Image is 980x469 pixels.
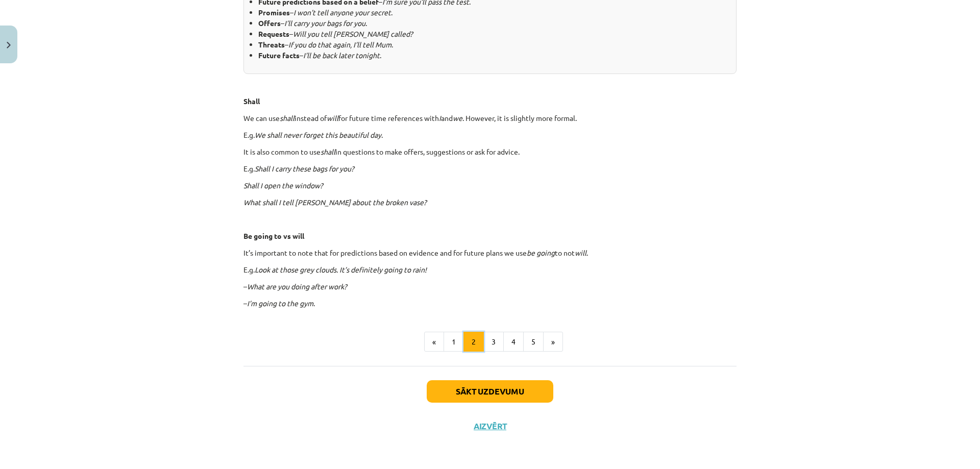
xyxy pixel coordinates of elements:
i: I’m going to the gym [247,299,313,308]
button: 2 [463,332,484,352]
i: I’ll be back later tonight [303,51,380,60]
li: – . [258,39,728,50]
img: icon-close-lesson-0947bae3869378f0d4975bcd49f059093ad1ed9edebbc8119c70593378902aed.svg [7,42,11,48]
i: I won’t tell anyone your secret [293,8,391,17]
button: 3 [483,332,504,352]
p: – . [243,298,737,309]
button: » [543,332,563,352]
i: shall [280,113,295,122]
p: E.g. [243,264,737,275]
i: Look at those grey clouds. It’s definitely going to rain! [255,265,427,274]
i: will [327,113,338,122]
strong: Be going to vs will [243,231,304,240]
b: Offers [258,18,281,28]
button: 1 [444,332,464,352]
i: Will you tell [PERSON_NAME] called? [293,29,413,38]
i: If you do that again, I’ll tell Mum [288,40,391,49]
nav: Page navigation example [243,332,737,352]
i: shall [321,147,335,156]
li: – . [258,18,728,29]
i: What are you doing after work? [247,282,347,291]
i: We shall never forget this beautiful day [255,130,381,139]
button: 5 [523,332,544,352]
li: – . [258,7,728,18]
button: « [424,332,444,352]
i: will [575,248,586,257]
b: Requests [258,29,289,38]
i: I’ll carry your bags for you [284,18,365,28]
i: What shall I tell [PERSON_NAME] about the broken vase? [243,198,427,207]
i: Shall I open the window? [243,181,323,190]
button: 4 [503,332,524,352]
li: – . [258,50,728,61]
p: It is also common to use in questions to make offers, suggestions or ask for advice. [243,146,737,157]
p: It’s important to note that for predictions based on evidence and for future plans we use to not . [243,248,737,258]
strong: Shall [243,96,260,106]
p: E.g. . [243,130,737,140]
button: Aizvērt [471,421,509,431]
i: we [453,113,462,122]
i: Shall I carry these bags for you? [255,164,354,173]
li: – [258,29,728,39]
button: Sākt uzdevumu [427,380,553,403]
b: Promises [258,8,290,17]
b: Threats [258,40,285,49]
p: E.g. [243,163,737,174]
p: – [243,281,737,292]
i: I [439,113,441,122]
i: be going [527,248,555,257]
b: Future facts [258,51,300,60]
p: We can use instead of for future time references with and . However, it is slightly more formal. [243,113,737,124]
